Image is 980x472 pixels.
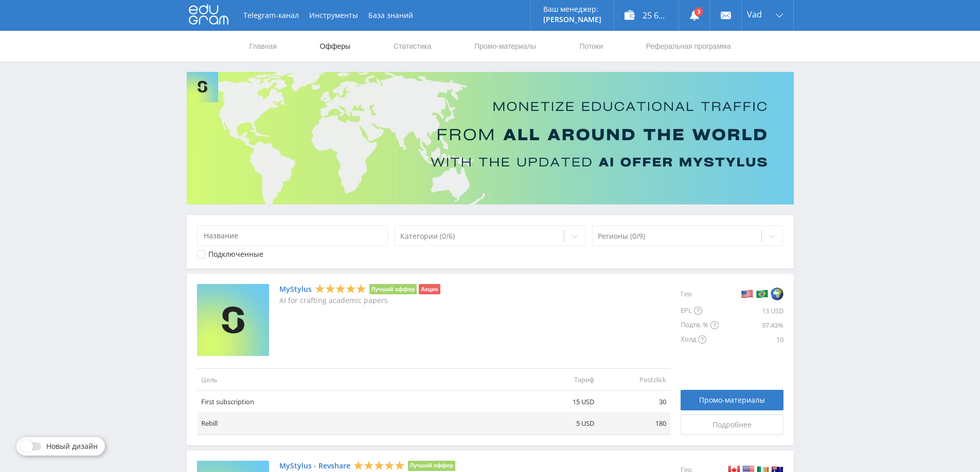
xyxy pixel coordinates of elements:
[393,31,433,62] a: Статистика
[369,284,417,294] li: Лучший оффер
[681,318,719,332] div: Подтв. %
[197,391,526,413] td: First subscription
[419,284,440,294] li: Акция
[526,368,598,390] td: Тариф
[598,412,670,435] td: 180
[197,225,388,246] input: Название
[699,396,765,404] span: Промо-материалы
[543,5,601,13] p: Ваш менеджер:
[712,421,752,429] span: Подробнее
[319,31,352,62] a: Офферы
[598,391,670,413] td: 30
[747,10,762,18] span: Vad
[719,304,783,318] div: 13 USD
[279,285,312,293] a: MyStylus
[645,31,732,62] a: Реферальная программа
[408,461,456,471] li: Лучший оффер
[681,414,783,435] a: Подробнее
[279,462,350,470] a: MyStylus - Revshare
[526,391,598,413] td: 15 USD
[681,390,783,410] a: Промо-материалы
[473,31,537,62] a: Промо-материалы
[208,250,263,258] div: Подключенные
[46,442,98,450] span: Новый дизайн
[681,332,719,347] div: Холд
[598,368,670,390] td: Postclick
[578,31,604,62] a: Потоки
[187,72,794,204] img: Banner
[526,412,598,435] td: 5 USD
[248,31,278,62] a: Главная
[279,296,440,305] p: AI for crafting academic papers
[315,284,366,294] div: 5 Stars
[197,412,526,435] td: Rebill
[353,460,405,470] div: 5 Stars
[197,368,526,390] td: Цель
[197,284,269,356] img: MyStylus
[681,284,719,304] div: Гео
[719,332,783,347] div: 10
[681,304,719,318] div: EPL
[719,318,783,332] div: 97.43%
[543,15,601,24] p: [PERSON_NAME]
